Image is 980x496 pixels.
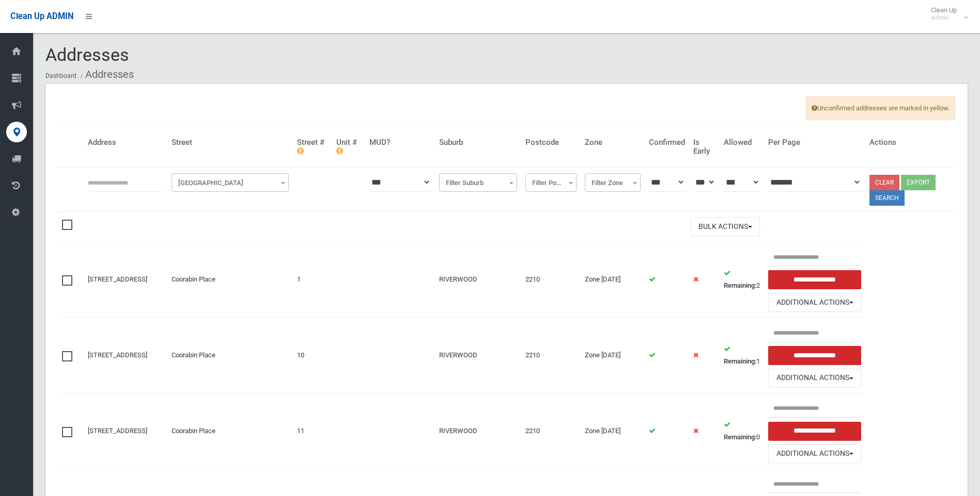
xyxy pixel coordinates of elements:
button: Export [901,175,936,190]
small: Admin [931,14,957,22]
td: 2210 [521,393,581,469]
td: 1 [720,318,764,393]
strong: Remaining: [724,433,756,441]
h4: Unit # [336,138,361,155]
span: Filter Postcode [525,173,577,192]
a: Dashboard [45,72,76,79]
span: Unconfirmed addresses are marked in yellow. [806,96,955,120]
td: 2210 [521,318,581,393]
td: 1 [293,242,333,318]
span: Filter Suburb [439,173,517,192]
li: Addresses [78,65,134,84]
td: Zone [DATE] [581,393,645,469]
td: RIVERWOOD [435,393,521,469]
span: Addresses [45,44,129,65]
button: Bulk Actions [691,217,760,236]
span: Filter Zone [587,176,638,190]
td: 2 [720,242,764,318]
strong: Remaining: [724,357,756,365]
span: Filter Postcode [528,176,574,190]
a: Clear [869,175,899,190]
h4: Confirmed [649,138,685,147]
strong: Remaining: [724,282,756,289]
span: Filter Suburb [442,176,515,190]
h4: Street [172,138,289,147]
button: Additional Actions [768,369,861,388]
td: Coorabin Place [167,318,293,393]
span: Clean Up ADMIN [10,11,73,21]
td: Coorabin Place [167,242,293,318]
h4: Address [88,138,163,147]
td: 0 [720,393,764,469]
h4: Actions [869,138,951,147]
td: Zone [DATE] [581,318,645,393]
h4: Suburb [439,138,517,147]
h4: Zone [585,138,641,147]
span: Filter Street [174,176,286,190]
span: Clean Up [926,6,967,22]
span: Filter Zone [585,173,641,192]
a: [STREET_ADDRESS] [88,351,147,359]
h4: Street # [297,138,329,155]
td: RIVERWOOD [435,242,521,318]
td: RIVERWOOD [435,318,521,393]
td: 11 [293,393,333,469]
td: 10 [293,318,333,393]
button: Additional Actions [768,444,861,464]
h4: Allowed [724,138,760,147]
td: 2210 [521,242,581,318]
h4: Is Early [693,138,715,155]
a: [STREET_ADDRESS] [88,427,147,435]
h4: Per Page [768,138,861,147]
td: Coorabin Place [167,393,293,469]
td: Zone [DATE] [581,242,645,318]
button: Additional Actions [768,293,861,312]
h4: MUD? [369,138,431,147]
button: Search [869,190,905,206]
span: Filter Street [172,173,289,192]
a: [STREET_ADDRESS] [88,275,147,283]
h4: Postcode [525,138,577,147]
